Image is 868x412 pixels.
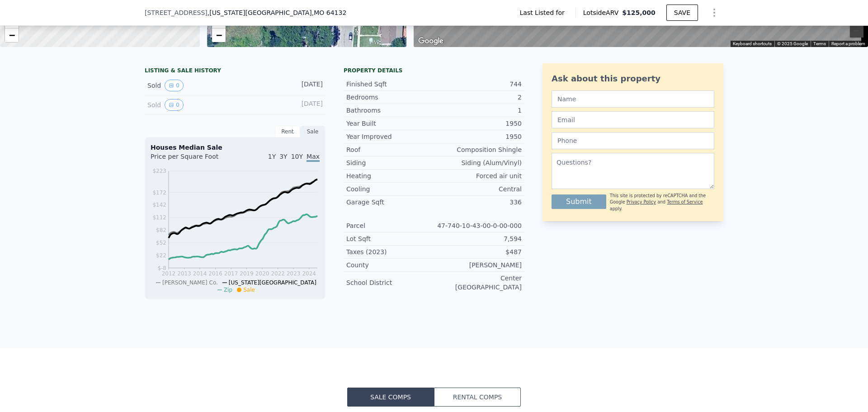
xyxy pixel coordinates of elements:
[831,41,865,46] a: Report a problem
[177,270,191,277] tspan: 2013
[212,28,226,42] a: Zoom out
[346,106,434,115] div: Bathrooms
[312,9,347,16] span: , MO 64132
[346,80,434,89] div: Finished Sqft
[622,9,656,16] span: $125,000
[151,143,320,152] div: Houses Median Sale
[208,270,222,277] tspan: 2016
[147,99,228,111] div: Sold
[283,99,323,111] div: [DATE]
[268,153,276,160] span: 1Y
[434,274,522,292] div: Center [GEOGRAPHIC_DATA]
[610,193,714,212] div: This site is protected by reCAPTCHA and the Google and apply.
[344,67,524,74] div: Property details
[552,111,714,128] input: Email
[300,126,325,137] div: Sale
[255,270,269,277] tspan: 2020
[434,221,522,230] div: 47-740-10-43-00-0-00-000
[152,168,166,174] tspan: $223
[156,240,166,246] tspan: $52
[9,29,15,41] span: −
[224,270,238,277] tspan: 2017
[243,287,255,293] span: Sale
[156,252,166,259] tspan: $22
[287,270,301,277] tspan: 2023
[552,90,714,108] input: Name
[216,29,222,41] span: −
[434,80,522,89] div: 744
[434,234,522,243] div: 7,594
[307,153,320,162] span: Max
[434,247,522,256] div: $487
[434,119,522,128] div: 1950
[552,132,714,149] input: Phone
[434,106,522,115] div: 1
[156,227,166,233] tspan: $82
[346,260,434,270] div: County
[627,199,656,204] a: Privacy Policy
[145,67,325,76] div: LISTING & SALE HISTORY
[434,260,522,270] div: [PERSON_NAME]
[145,8,208,17] span: [STREET_ADDRESS]
[346,185,434,194] div: Cooling
[434,145,522,154] div: Composition Shingle
[283,80,323,91] div: [DATE]
[162,279,218,286] span: [PERSON_NAME] Co.
[346,198,434,207] div: Garage Sqft
[813,41,826,46] a: Terms (opens in new tab)
[229,279,316,286] span: [US_STATE][GEOGRAPHIC_DATA]
[346,247,434,256] div: Taxes (2023)
[165,99,184,111] button: View historical data
[434,93,522,102] div: 2
[346,278,434,287] div: School District
[193,270,207,277] tspan: 2014
[434,171,522,180] div: Forced air unit
[279,153,287,160] span: 3Y
[346,234,434,243] div: Lot Sqft
[152,214,166,221] tspan: $112
[302,270,316,277] tspan: 2024
[347,388,434,407] button: Sale Comps
[291,153,303,160] span: 10Y
[520,8,568,17] span: Last Listed for
[434,158,522,167] div: Siding (Alum/Vinyl)
[271,270,285,277] tspan: 2022
[151,152,235,166] div: Price per Square Foot
[5,28,19,42] a: Zoom out
[275,126,300,137] div: Rent
[552,194,606,209] button: Submit
[583,8,622,17] span: Lotside ARV
[147,80,228,91] div: Sold
[434,132,522,141] div: 1950
[240,270,254,277] tspan: 2019
[208,8,346,17] span: , [US_STATE][GEOGRAPHIC_DATA]
[346,171,434,180] div: Heating
[705,4,723,22] button: Show Options
[162,270,176,277] tspan: 2012
[346,221,434,230] div: Parcel
[165,80,184,91] button: View historical data
[434,198,522,207] div: 336
[666,5,698,21] button: SAVE
[733,41,772,47] button: Keyboard shortcuts
[346,158,434,167] div: Siding
[850,24,863,38] button: Zoom out
[777,41,808,46] span: © 2025 Google
[346,93,434,102] div: Bedrooms
[434,185,522,194] div: Central
[346,132,434,141] div: Year Improved
[416,35,446,47] a: Open this area in Google Maps (opens a new window)
[346,145,434,154] div: Roof
[157,265,166,271] tspan: $-8
[552,72,714,85] div: Ask about this property
[224,287,232,293] span: Zip
[346,119,434,128] div: Year Built
[434,388,521,407] button: Rental Comps
[667,199,703,204] a: Terms of Service
[152,189,166,196] tspan: $172
[152,202,166,208] tspan: $142
[416,35,446,47] img: Google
